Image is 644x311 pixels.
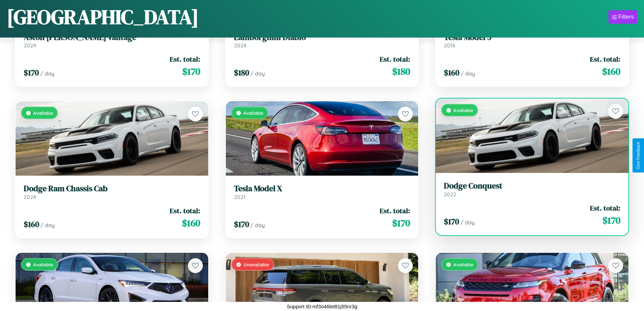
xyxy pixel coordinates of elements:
[444,216,459,227] span: $ 170
[590,203,620,213] span: Est. total:
[234,67,249,78] span: $ 180
[234,32,410,49] a: Lamborghini Diablo2024
[392,216,410,230] span: $ 170
[251,222,265,228] span: / day
[41,222,55,228] span: / day
[453,262,473,267] span: Available
[234,42,246,49] span: 2024
[444,191,456,198] span: 2022
[602,214,620,227] span: $ 170
[243,262,269,267] span: Unavailable
[234,194,245,200] span: 2021
[243,110,263,116] span: Available
[40,70,54,77] span: / day
[444,42,455,49] span: 2016
[461,70,475,77] span: / day
[234,219,249,230] span: $ 170
[618,14,634,20] div: Filters
[251,70,265,77] span: / day
[392,65,410,78] span: $ 180
[33,110,53,116] span: Available
[24,184,200,194] h3: Dodge Ram Chassis Cab
[602,65,620,78] span: $ 160
[234,184,410,200] a: Tesla Model X2021
[182,65,200,78] span: $ 170
[182,216,200,230] span: $ 160
[24,67,39,78] span: $ 170
[444,32,620,49] a: Tesla Model 32016
[636,142,641,169] div: Give Feedback
[460,219,475,226] span: / day
[24,32,200,49] a: Aston [PERSON_NAME] Vantage2024
[24,42,36,49] span: 2024
[170,206,200,216] span: Est. total:
[234,184,410,194] h3: Tesla Model X
[7,3,199,31] h1: [GEOGRAPHIC_DATA]
[444,67,459,78] span: $ 160
[287,302,357,311] p: Support ID: mf3o46let81j55nr3g
[24,219,39,230] span: $ 160
[380,54,410,64] span: Est. total:
[609,10,637,24] button: Filters
[590,54,620,64] span: Est. total:
[380,206,410,216] span: Est. total:
[24,194,36,200] span: 2024
[33,262,53,267] span: Available
[444,181,620,191] h3: Dodge Conquest
[444,181,620,198] a: Dodge Conquest2022
[24,32,200,42] h3: Aston [PERSON_NAME] Vantage
[24,184,200,200] a: Dodge Ram Chassis Cab2024
[453,107,473,113] span: Available
[170,54,200,64] span: Est. total:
